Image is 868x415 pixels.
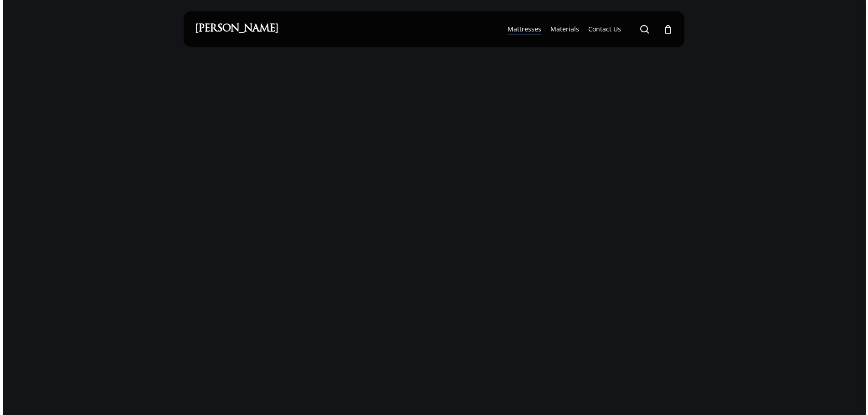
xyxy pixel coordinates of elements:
a: Contact Us [588,25,621,34]
nav: Main Menu [503,11,673,47]
a: Mattresses [508,25,541,34]
span: Mattresses [508,25,541,33]
span: Materials [550,25,579,33]
span: Contact Us [588,25,621,33]
a: Materials [550,25,579,34]
a: [PERSON_NAME] [195,24,278,34]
